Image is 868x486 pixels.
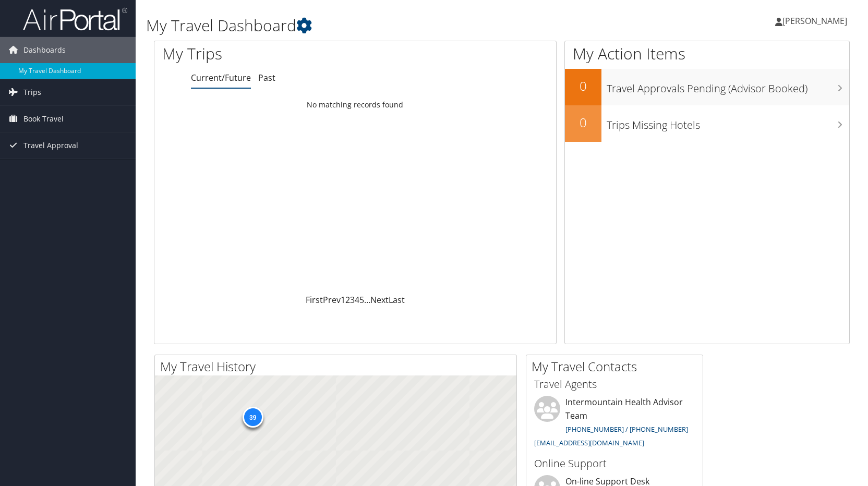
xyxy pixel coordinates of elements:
a: Last [389,294,405,306]
h2: 0 [565,114,601,131]
h2: My Travel History [160,358,516,375]
h2: 0 [565,77,601,95]
a: 2 [345,294,350,306]
h3: Trips Missing Hotels [607,113,849,132]
span: [PERSON_NAME] [782,15,847,27]
h1: My Travel Dashboard [146,15,620,37]
a: First [306,294,323,306]
span: Trips [23,79,41,105]
a: Prev [323,294,341,306]
a: 1 [341,294,345,306]
a: Past [258,72,275,83]
h3: Travel Agents [534,377,695,392]
a: Current/Future [191,72,251,83]
a: Next [370,294,389,306]
h3: Travel Approvals Pending (Advisor Booked) [607,76,849,96]
a: [PHONE_NUMBER] / [PHONE_NUMBER] [565,424,688,434]
a: 0Trips Missing Hotels [565,105,849,142]
img: airportal-logo.png [23,7,127,31]
h3: Online Support [534,456,695,471]
span: Dashboards [23,37,66,63]
span: … [364,294,370,306]
span: Book Travel [23,106,64,132]
li: Intermountain Health Advisor Team [529,396,700,452]
a: [PERSON_NAME] [775,5,858,37]
span: Travel Approval [23,132,78,159]
a: [EMAIL_ADDRESS][DOMAIN_NAME] [534,438,644,447]
a: 3 [350,294,355,306]
div: 39 [242,407,263,428]
a: 5 [359,294,364,306]
h1: My Trips [162,43,381,65]
h1: My Action Items [565,43,849,65]
td: No matching records found [154,95,556,114]
h2: My Travel Contacts [532,358,703,375]
a: 4 [355,294,359,306]
a: 0Travel Approvals Pending (Advisor Booked) [565,69,849,105]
